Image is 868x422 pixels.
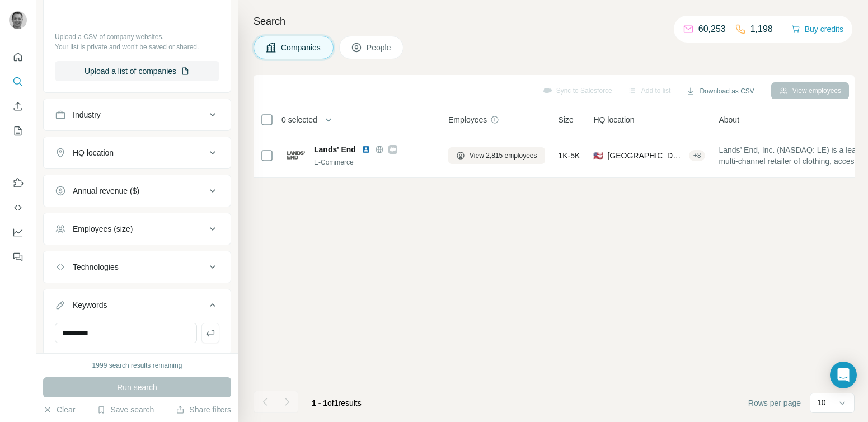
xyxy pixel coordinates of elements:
div: 1999 search results remaining [92,360,182,371]
button: Use Surfe on LinkedIn [9,173,27,193]
button: Download as CSV [678,83,762,100]
button: My lists [9,121,27,141]
div: Technologies [73,261,119,273]
button: Search [9,72,27,92]
span: HQ location [593,114,634,125]
div: + 8 [689,151,706,161]
span: Lands' End [314,144,356,155]
div: E-Commerce [314,157,435,167]
button: Share filters [176,404,231,415]
span: of [327,398,334,407]
span: View 2,815 employees [470,151,537,161]
span: 1K-5K [559,150,580,161]
img: Logo of Lands' End [287,151,305,160]
span: Rows per page [748,397,801,409]
button: Employees (size) [44,215,231,242]
button: Enrich CSV [9,96,27,116]
button: Buy credits [791,21,843,37]
div: Employees (size) [73,223,133,235]
button: Annual revenue ($) [44,177,231,204]
p: Upload a CSV of company websites. [55,32,219,42]
span: Size [559,114,574,125]
span: 1 [334,398,339,407]
div: HQ location [73,147,114,158]
span: Companies [281,42,322,53]
div: Annual revenue ($) [73,185,139,196]
button: Keywords [44,292,231,323]
span: 0 selected [281,114,317,125]
span: About [719,114,739,125]
button: Upload a list of companies [55,61,219,81]
span: results [312,398,362,407]
p: 10 [817,397,826,408]
button: Technologies [44,254,231,280]
span: Employees [448,114,487,125]
button: Dashboard [9,222,27,242]
button: Feedback [9,247,27,267]
button: Industry [44,101,231,128]
img: Avatar [9,11,27,29]
button: Clear [43,404,75,415]
button: View 2,815 employees [448,147,545,164]
img: LinkedIn logo [362,145,370,154]
p: 1,198 [750,22,773,36]
button: HQ location [44,139,231,166]
div: Industry [73,109,101,120]
button: Quick start [9,47,27,67]
span: 🇺🇸 [593,150,603,161]
p: Your list is private and won't be saved or shared. [55,42,219,52]
div: Open Intercom Messenger [830,362,857,388]
button: Save search [97,404,154,415]
span: People [367,42,392,53]
span: [GEOGRAPHIC_DATA], [US_STATE] [607,150,684,161]
h4: Search [254,13,855,29]
p: 60,253 [698,22,726,36]
span: 1 - 1 [312,398,327,407]
div: Keywords [73,299,107,311]
button: Use Surfe API [9,198,27,218]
